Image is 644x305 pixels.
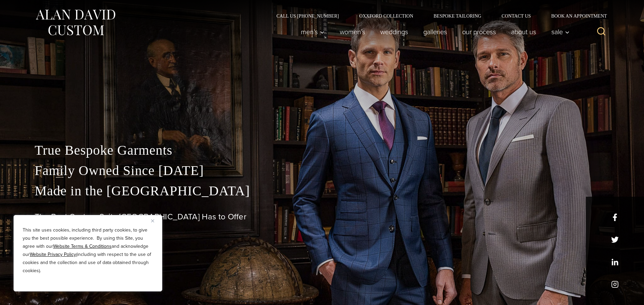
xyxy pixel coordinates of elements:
a: Oxxford Collection [349,14,423,18]
img: Close [151,219,154,222]
h1: The Best Custom Suits [GEOGRAPHIC_DATA] Has to Offer [35,212,610,222]
a: Bespoke Tailoring [423,14,491,18]
a: Our Process [454,25,503,39]
a: Website Privacy Policy [30,251,76,258]
nav: Secondary Navigation [266,14,610,18]
a: Galleries [415,25,454,39]
a: Book an Appointment [541,14,609,18]
button: View Search Form [593,24,610,40]
p: True Bespoke Garments Family Owned Since [DATE] Made in the [GEOGRAPHIC_DATA] [35,140,610,201]
a: Website Terms & Conditions [53,243,112,250]
button: Close [151,217,159,225]
a: Women’s [332,25,373,39]
a: weddings [373,25,415,39]
p: This site uses cookies, including third party cookies, to give you the best possible experience. ... [23,226,153,275]
a: Call Us [PHONE_NUMBER] [266,14,349,18]
a: Contact Us [492,14,541,18]
img: Alan David Custom [35,7,116,38]
nav: Primary Navigation [293,25,573,39]
span: Sale [551,28,570,35]
span: Men’s [301,28,325,35]
a: About Us [503,25,544,39]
